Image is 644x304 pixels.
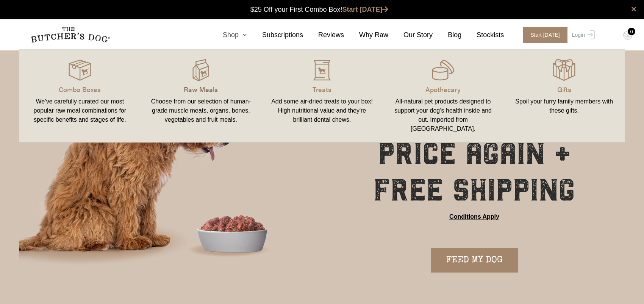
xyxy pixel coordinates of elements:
[19,50,320,301] img: blaze-subscription-hero
[392,97,495,133] div: All-natural pet products designed to support your dog’s health inside and out. Imported from [GEO...
[523,27,567,43] span: Start [DATE]
[344,30,388,40] a: Why Raw
[303,30,344,40] a: Reviews
[503,57,625,135] a: Gifts Spoil your furry family members with these gifts.
[515,27,570,43] a: Start [DATE]
[513,84,616,94] p: Gifts
[570,27,595,43] a: Login
[261,57,383,135] a: Treats Add some air-dried treats to your box! High nutritional value and they're brilliant dental...
[208,30,247,40] a: Shop
[461,30,504,40] a: Stockists
[449,212,499,221] a: Conditions Apply
[383,57,504,135] a: Apothecary All-natural pet products designed to support your dog’s health inside and out. Importe...
[513,97,616,115] div: Spoil your furry family members with these gifts.
[342,6,389,13] a: Start [DATE]
[392,84,495,94] p: Apothecary
[342,99,606,208] h1: NEVER PAY FULL PRICE AGAIN + FREE SHIPPING
[623,30,633,40] img: TBD_Cart-Empty.png
[28,84,131,94] p: Combo Boxes
[19,57,141,135] a: Combo Boxes We’ve carefully curated our most popular raw meal combinations for specific benefits ...
[388,30,433,40] a: Our Story
[150,84,253,94] p: Raw Meals
[247,30,303,40] a: Subscriptions
[431,248,518,273] a: FEED MY DOG
[270,84,374,94] p: Treats
[28,97,131,124] div: We’ve carefully curated our most popular raw meal combinations for specific benefits and stages o...
[270,97,374,124] div: Add some air-dried treats to your box! High nutritional value and they're brilliant dental chews.
[631,5,636,14] a: close
[150,97,253,124] div: Choose from our selection of human-grade muscle meats, organs, bones, vegetables and fruit meals.
[141,57,262,135] a: Raw Meals Choose from our selection of human-grade muscle meats, organs, bones, vegetables and fr...
[433,30,461,40] a: Blog
[628,28,635,35] div: 0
